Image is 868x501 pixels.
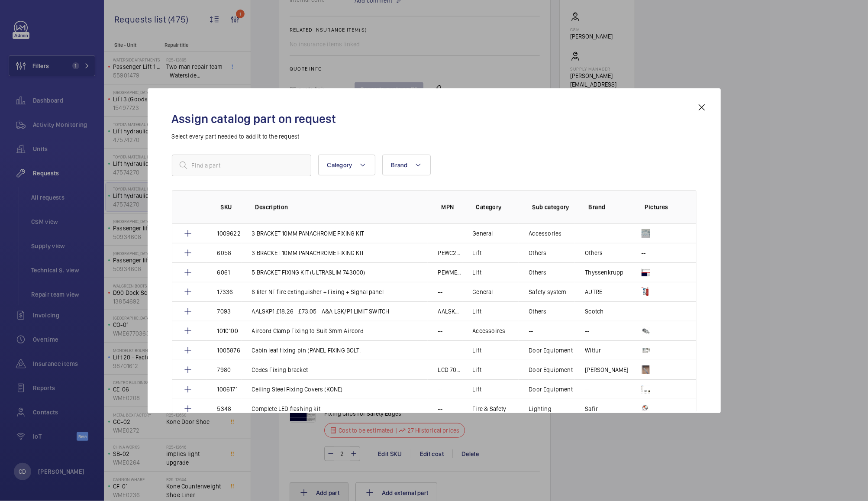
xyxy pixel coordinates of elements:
[172,155,311,176] input: Find a part
[529,288,567,296] p: Safety system
[642,365,650,374] img: er92JjgDu2H7nuRnQUGGr-GX5J4RXvWV47wgXZLzYC7MSRu8.png
[473,365,482,374] p: Lift
[252,307,390,316] p: AALSKP1 £18.26 - £73.05 - A&A LSK/P1 LIMIT SWITCH
[318,155,375,175] button: Category
[438,346,442,355] p: --
[252,346,361,355] p: Cabin leaf fixing pin (PANEL FIXING BOLT.
[473,307,482,316] p: Lift
[221,203,242,211] p: SKU
[438,326,442,335] p: --
[645,203,679,211] p: Pictures
[438,268,462,277] p: PEWMEM743803:1
[585,268,624,277] p: Thyssenkrupp
[217,404,232,413] p: 5348
[585,307,604,316] p: Scotch
[585,229,590,238] p: --
[217,229,241,238] p: 1009622
[252,268,365,277] p: 5 BRACKET FIXING KIT (ULTRASLIM 743000)
[252,288,384,296] p: 6 liter NF fire extinguisher + Fixing + Signal panel
[529,249,547,257] p: Others
[473,346,482,355] p: Lift
[438,385,442,394] p: --
[642,326,650,335] img: kvHdyLlPF2nvP1OwQ-dvB23xpP1VPK7Fhg5-ITbViaRteCuv.png
[217,307,231,316] p: 7093
[252,229,365,238] p: 3 BRACKET 10MM PANACHROME FIXING KIT
[438,307,462,316] p: AALSKP1 £18.26 - £73.05 - A&A LSK/P1 LIMIT SWITCH & FIXING KIT
[642,268,650,277] img: MbUqzW17gmkW-1mghNpB01EUVW5rr0luRhDcvVNvHzSmUP3p.png
[217,268,230,277] p: 6061
[172,111,697,127] h2: Assign catalog part on request
[529,404,552,413] p: Lighting
[473,249,482,257] p: Lift
[585,385,590,394] p: --
[252,326,364,335] p: Aircord Clamp Fixing to Suit 3mm Aircord
[442,203,462,211] p: MPN
[438,249,462,257] p: PEWC2510803:1
[473,288,493,296] p: General
[382,155,431,175] button: Brand
[217,326,238,335] p: 1010100
[585,249,603,257] p: Others
[438,365,462,374] p: LCD 701-5-B
[529,365,573,374] p: Door Equipment
[327,162,352,168] span: Category
[642,346,650,355] img: TQtjWvTHv2Kkxdot8XvWY6DDFZ3_g_G2Ydq1Smnp0Q6kEc55.png
[642,288,650,296] img: GyeLuN7kTZ9KWbVcsyMqN_fKb1PzaADL2C0BXQKR0RcZ3AEe.png
[585,288,603,296] p: AUTRE
[529,326,533,335] p: --
[217,365,231,374] p: 7980
[473,385,482,394] p: Lift
[532,203,575,211] p: Sub category
[391,162,408,168] span: Brand
[585,346,601,355] p: Wittur
[172,132,697,141] p: Select every part needed to add it to the request
[529,307,547,316] p: Others
[252,365,308,374] p: Cedes Fixing bracket
[476,203,519,211] p: Category
[217,385,238,394] p: 1006171
[473,404,507,413] p: Fire & Safety
[529,346,573,355] p: Door Equipment
[529,385,573,394] p: Door Equipment
[642,229,650,238] img: 6tzKMTx3q-tgEURgUq52hDn2CiI59vB5H-aAsMF3jOvoLtLo.jpeg
[589,203,631,211] p: Brand
[585,404,598,413] p: Safir
[473,326,506,335] p: Accessoires
[255,203,428,211] p: Description
[252,385,343,394] p: Ceiling Steel Fixing Covers (KONE)
[642,404,650,413] img: i6Nhr81X4yTFDnw1oMb9Osl0pzVZOHa8Zk4ZFrMjP5JVJYBI.png
[585,365,629,374] p: [PERSON_NAME]
[642,249,646,257] p: --
[438,404,442,413] p: --
[252,404,321,413] p: Complete LED flashing kit
[217,288,233,296] p: 17336
[585,326,590,335] p: --
[438,229,442,238] p: --
[473,268,482,277] p: Lift
[438,288,442,296] p: --
[252,249,365,257] p: 3 BRACKET 10MM PANACHROME FIXING KIT
[642,307,646,316] p: --
[642,385,650,394] img: 5kUvSYuiUdlxaza4Zrgi8YLbvF3cGlC_S3rh-efgf-9Wa7Aq.png
[473,229,493,238] p: General
[529,268,547,277] p: Others
[217,346,240,355] p: 1005876
[217,249,232,257] p: 6058
[529,229,562,238] p: Accessories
